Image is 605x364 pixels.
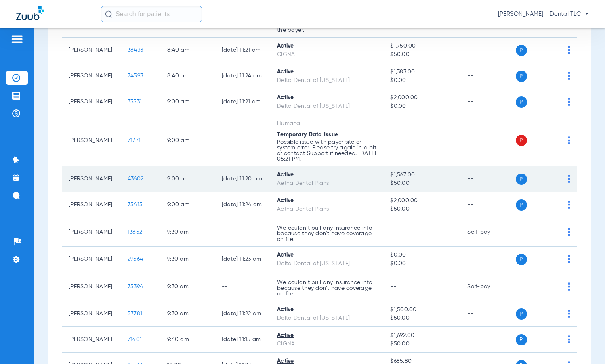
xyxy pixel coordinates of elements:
span: 75415 [128,202,143,207]
td: [DATE] 11:20 AM [215,166,271,192]
td: [PERSON_NAME] [62,247,121,272]
img: group-dot-blue.svg [568,255,570,263]
td: 8:40 AM [161,38,215,63]
span: $50.00 [390,205,454,213]
td: [PERSON_NAME] [62,166,121,192]
input: Search for patients [101,6,202,22]
td: 9:00 AM [161,115,215,166]
div: Active [277,305,377,314]
span: $1,500.00 [390,305,454,314]
span: P [516,199,527,211]
td: [PERSON_NAME] [62,63,121,89]
td: -- [215,272,271,301]
td: 9:40 AM [161,327,215,353]
p: We couldn’t pull any insurance info because they don’t have coverage on file. [277,280,377,297]
td: 9:30 AM [161,272,215,301]
span: 38433 [128,47,143,53]
span: P [516,45,527,56]
div: Aetna Dental Plans [277,179,377,188]
span: 71771 [128,138,141,143]
span: -- [390,229,396,235]
span: P [516,254,527,265]
div: Humana [277,119,377,128]
span: P [516,334,527,345]
span: $2,000.00 [390,94,454,102]
span: $0.00 [390,259,454,268]
img: group-dot-blue.svg [568,175,570,183]
td: 9:00 AM [161,166,215,192]
div: Active [277,251,377,259]
td: [PERSON_NAME] [62,272,121,301]
td: -- [461,63,515,89]
span: $1,750.00 [390,42,454,50]
span: 29564 [128,256,143,262]
td: [DATE] 11:22 AM [215,301,271,327]
div: Active [277,197,377,205]
img: Search Icon [105,10,112,18]
span: P [516,135,527,146]
td: [PERSON_NAME] [62,89,121,115]
td: [DATE] 11:15 AM [215,327,271,353]
td: [PERSON_NAME] [62,218,121,247]
img: group-dot-blue.svg [568,201,570,209]
span: 75394 [128,284,143,289]
span: $0.00 [390,251,454,259]
img: group-dot-blue.svg [568,228,570,236]
td: -- [461,38,515,63]
div: Active [277,94,377,102]
div: Active [277,68,377,76]
td: [PERSON_NAME] [62,38,121,63]
span: P [516,71,527,82]
div: Active [277,331,377,340]
td: 9:00 AM [161,89,215,115]
td: -- [461,192,515,218]
td: -- [461,89,515,115]
span: Temporary Data Issue [277,132,338,138]
td: 9:30 AM [161,247,215,272]
span: $1,567.00 [390,171,454,179]
span: 33531 [128,99,142,105]
span: -- [390,284,396,289]
img: hamburger-icon [11,34,23,44]
span: -- [390,138,396,143]
span: $50.00 [390,50,454,59]
td: [DATE] 11:21 AM [215,89,271,115]
div: Active [277,171,377,179]
td: [PERSON_NAME] [62,192,121,218]
span: 74593 [128,73,143,79]
p: We couldn’t pull any insurance info because they don’t have coverage on file. [277,225,377,242]
td: 9:00 AM [161,192,215,218]
span: 71401 [128,337,142,342]
div: Delta Dental of [US_STATE] [277,76,377,85]
td: [DATE] 11:23 AM [215,247,271,272]
div: CIGNA [277,50,377,59]
td: 9:30 AM [161,218,215,247]
td: [DATE] 11:24 AM [215,192,271,218]
img: group-dot-blue.svg [568,72,570,80]
td: -- [461,327,515,353]
td: -- [461,166,515,192]
td: [DATE] 11:21 AM [215,38,271,63]
td: [DATE] 11:24 AM [215,63,271,89]
img: group-dot-blue.svg [568,282,570,291]
div: Delta Dental of [US_STATE] [277,102,377,111]
span: 43602 [128,176,143,182]
div: CIGNA [277,340,377,348]
span: 57781 [128,311,142,316]
td: Self-pay [461,272,515,301]
td: -- [461,115,515,166]
span: $50.00 [390,340,454,348]
td: [PERSON_NAME] [62,301,121,327]
span: P [516,308,527,320]
td: -- [461,247,515,272]
div: Chat Widget [565,325,605,364]
span: $0.00 [390,102,454,111]
span: $1,383.00 [390,68,454,76]
td: -- [461,301,515,327]
img: group-dot-blue.svg [568,136,570,144]
div: Delta Dental of [US_STATE] [277,259,377,268]
td: 9:30 AM [161,301,215,327]
div: Active [277,42,377,50]
span: $50.00 [390,314,454,322]
p: Possible issue with payer site or system error. Please try again in a bit or contact Support if n... [277,139,377,162]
